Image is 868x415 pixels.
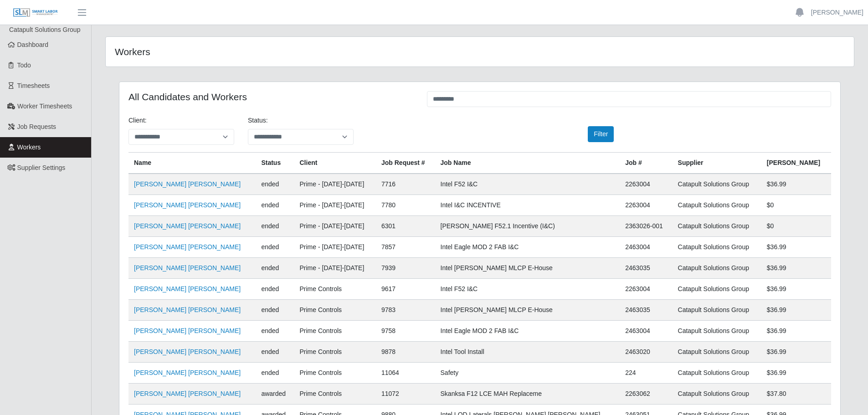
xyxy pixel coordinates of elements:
[673,258,761,279] td: Catapult Solutions Group
[435,153,620,174] th: Job Name
[620,153,672,174] th: Job #
[761,174,831,195] td: $36.99
[435,258,620,279] td: Intel [PERSON_NAME] MLCP E-House
[761,216,831,237] td: $0
[256,384,294,405] td: awarded
[256,174,294,195] td: ended
[620,174,672,195] td: 2263004
[376,300,435,321] td: 9783
[620,237,672,258] td: 2463004
[256,237,294,258] td: ended
[673,195,761,216] td: Catapult Solutions Group
[435,216,620,237] td: [PERSON_NAME] F52.1 Incentive (I&C)
[620,300,672,321] td: 2463035
[256,216,294,237] td: ended
[134,264,241,272] a: [PERSON_NAME] [PERSON_NAME]
[294,321,376,342] td: Prime Controls
[294,384,376,405] td: Prime Controls
[256,300,294,321] td: ended
[435,321,620,342] td: Intel Eagle MOD 2 FAB I&C
[134,285,241,292] a: [PERSON_NAME] [PERSON_NAME]
[376,195,435,216] td: 7780
[761,258,831,279] td: $36.99
[620,279,672,300] td: 2263004
[134,327,241,334] a: [PERSON_NAME] [PERSON_NAME]
[761,153,831,174] th: [PERSON_NAME]
[673,342,761,363] td: Catapult Solutions Group
[620,342,672,363] td: 2463020
[435,342,620,363] td: Intel Tool Install
[256,342,294,363] td: ended
[376,237,435,258] td: 7857
[128,91,413,102] h4: All Candidates and Workers
[256,321,294,342] td: ended
[256,153,294,174] th: Status
[17,82,50,89] span: Timesheets
[435,174,620,195] td: Intel F52 I&C
[294,237,376,258] td: Prime - [DATE]-[DATE]
[376,258,435,279] td: 7939
[673,321,761,342] td: Catapult Solutions Group
[17,164,66,171] span: Supplier Settings
[435,384,620,405] td: Skanksa F12 LCE MAH Replaceme
[134,243,241,251] a: [PERSON_NAME] [PERSON_NAME]
[294,363,376,384] td: Prime Controls
[134,180,241,188] a: [PERSON_NAME] [PERSON_NAME]
[761,363,831,384] td: $36.99
[761,321,831,342] td: $36.99
[17,123,56,130] span: Job Requests
[811,8,863,17] a: [PERSON_NAME]
[134,222,241,230] a: [PERSON_NAME] [PERSON_NAME]
[134,348,241,355] a: [PERSON_NAME] [PERSON_NAME]
[294,300,376,321] td: Prime Controls
[761,384,831,405] td: $37.80
[294,153,376,174] th: Client
[256,195,294,216] td: ended
[294,342,376,363] td: Prime Controls
[620,195,672,216] td: 2263004
[134,369,241,376] a: [PERSON_NAME] [PERSON_NAME]
[376,384,435,405] td: 11072
[128,116,147,125] label: Client:
[435,300,620,321] td: Intel [PERSON_NAME] MLCP E-House
[294,174,376,195] td: Prime - [DATE]-[DATE]
[17,143,41,151] span: Workers
[673,279,761,300] td: Catapult Solutions Group
[376,279,435,300] td: 9617
[376,174,435,195] td: 7716
[761,237,831,258] td: $36.99
[256,258,294,279] td: ended
[673,216,761,237] td: Catapult Solutions Group
[248,116,268,125] label: Status:
[620,258,672,279] td: 2463035
[376,216,435,237] td: 6301
[17,102,72,110] span: Worker Timesheets
[620,216,672,237] td: 2363026-001
[620,363,672,384] td: 224
[761,195,831,216] td: $0
[294,216,376,237] td: Prime - [DATE]-[DATE]
[588,126,614,142] button: Filter
[256,279,294,300] td: ended
[435,363,620,384] td: Safety
[256,363,294,384] td: ended
[376,342,435,363] td: 9878
[761,300,831,321] td: $36.99
[620,321,672,342] td: 2463004
[294,195,376,216] td: Prime - [DATE]-[DATE]
[435,195,620,216] td: Intel I&C INCENTIVE
[673,363,761,384] td: Catapult Solutions Group
[673,153,761,174] th: Supplier
[17,61,31,69] span: Todo
[673,384,761,405] td: Catapult Solutions Group
[376,153,435,174] th: Job Request #
[134,390,241,397] a: [PERSON_NAME] [PERSON_NAME]
[761,342,831,363] td: $36.99
[673,237,761,258] td: Catapult Solutions Group
[673,174,761,195] td: Catapult Solutions Group
[435,279,620,300] td: Intel F52 I&C
[115,46,411,57] h4: Workers
[761,279,831,300] td: $36.99
[128,153,256,174] th: Name
[294,258,376,279] td: Prime - [DATE]-[DATE]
